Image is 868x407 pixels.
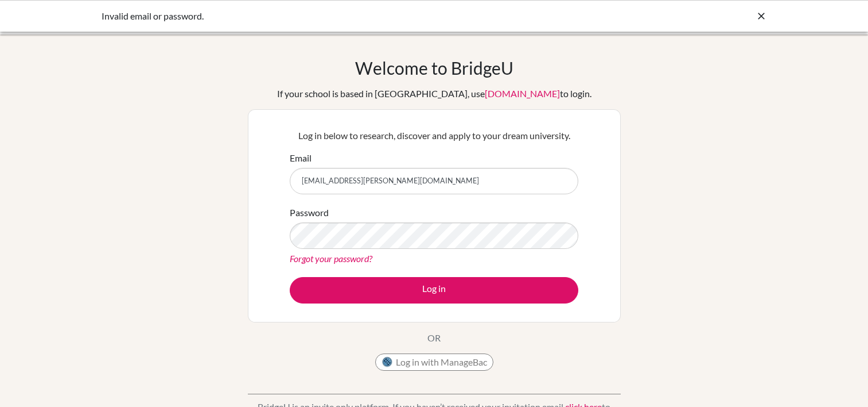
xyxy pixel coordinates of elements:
h1: Welcome to BridgeU [355,57,513,78]
div: If your school is based in [GEOGRAPHIC_DATA], use to login. [277,87,591,101]
p: Log in below to research, discover and apply to your dream university. [290,129,578,143]
button: Log in with ManageBac [375,354,493,371]
label: Password [290,206,329,220]
a: Forgot your password? [290,253,372,264]
div: Invalid email or password. [102,9,595,23]
button: Log in [290,277,578,304]
label: Email [290,151,312,165]
a: [DOMAIN_NAME] [485,88,560,99]
p: OR [427,331,441,345]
